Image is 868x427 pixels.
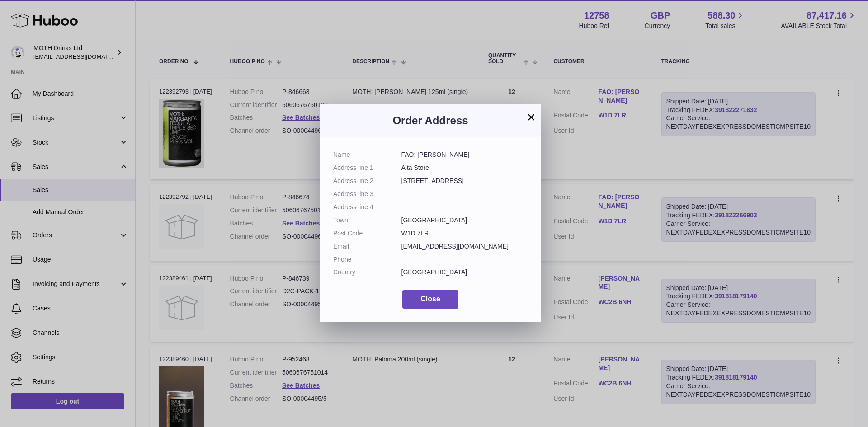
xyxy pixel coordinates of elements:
[333,216,401,225] dt: Town
[333,150,401,159] dt: Name
[526,112,537,122] button: ×
[401,216,528,225] dd: [GEOGRAPHIC_DATA]
[333,242,401,251] dt: Email
[333,255,401,264] dt: Phone
[401,150,528,159] dd: FAO: [PERSON_NAME]
[401,229,528,238] dd: W1D 7LR
[333,190,401,198] dt: Address line 3
[401,268,528,277] dd: [GEOGRAPHIC_DATA]
[402,290,458,309] button: Close
[333,229,401,238] dt: Post Code
[333,177,401,185] dt: Address line 2
[401,242,528,251] dd: [EMAIL_ADDRESS][DOMAIN_NAME]
[333,268,401,277] dt: Country
[401,177,528,185] dd: [STREET_ADDRESS]
[401,164,528,172] dd: Alta Store
[333,113,528,128] h3: Order Address
[420,295,440,303] span: Close
[333,164,401,172] dt: Address line 1
[333,203,401,211] dt: Address line 4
